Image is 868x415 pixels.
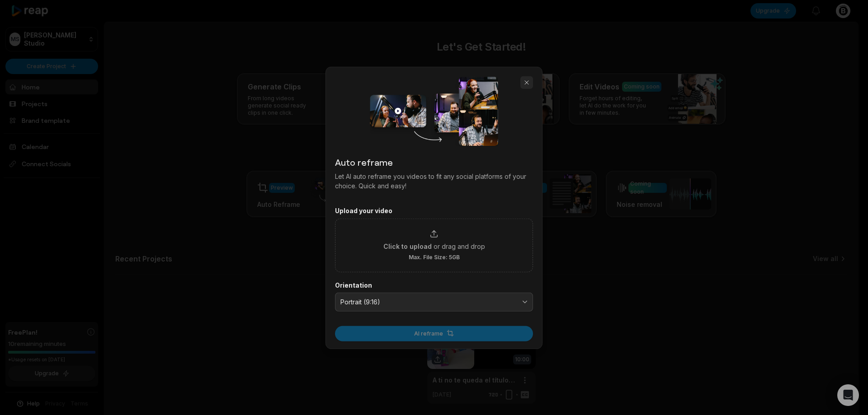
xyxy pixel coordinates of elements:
[335,206,533,214] label: Upload your video
[340,298,515,306] span: Portrait (9:16)
[383,241,432,251] span: Click to upload
[335,171,533,190] p: Let AI auto reframe you videos to fit any social platforms of your choice. Quick and easy!
[335,281,533,289] label: Orientation
[335,155,533,168] h2: Auto reframe
[370,76,498,146] img: auto_reframe_dialog.png
[409,253,460,261] span: Max. File Size: 5GB
[335,292,533,311] button: Portrait (9:16)
[434,241,485,251] span: or drag and drop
